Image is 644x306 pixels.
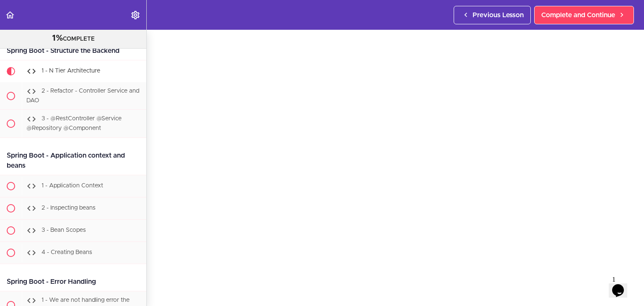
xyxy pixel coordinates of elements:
[454,6,531,24] a: Previous Lesson
[52,34,63,42] span: 1%
[26,116,122,132] span: 3 - @RestController @Service @Repository @Component
[609,272,636,298] iframe: chat widget
[5,10,15,20] svg: Back to course curriculum
[541,10,615,20] span: Complete and Continue
[42,183,103,189] span: 1 - Application Context
[473,10,524,20] span: Previous Lesson
[10,33,136,44] div: COMPLETE
[26,88,139,104] span: 2 - Refactor - Controller Service and DAO
[130,10,140,20] svg: Settings Menu
[534,6,634,24] a: Complete and Continue
[42,227,86,233] span: 3 - Bean Scopes
[42,205,96,211] span: 2 - Inspecting beans
[42,249,92,255] span: 4 - Creating Beans
[42,68,100,74] span: 1 - N Tier Architecture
